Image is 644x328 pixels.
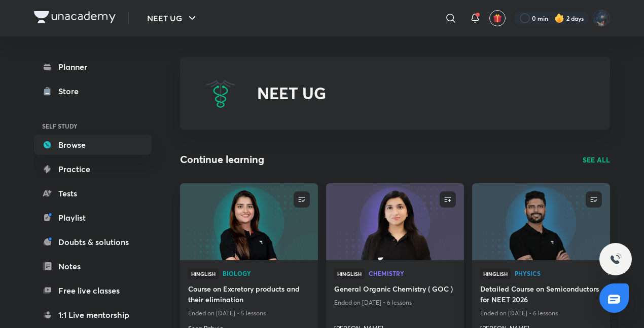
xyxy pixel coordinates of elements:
a: Course on Excretory products and their elimination [188,283,310,307]
a: Free live classes [34,280,152,301]
h2: NEET UG [257,84,326,103]
button: avatar [489,10,506,26]
img: new-thumbnail [178,182,319,261]
p: Ended on [DATE] • 6 lessons [334,296,456,309]
a: new-thumbnail [180,183,318,260]
span: Hinglish [480,268,511,279]
a: Planner [34,57,152,77]
a: Notes [34,256,152,276]
span: Chemistry [369,270,456,276]
a: Playlist [34,208,152,228]
a: Detailed Course on Semiconductors for NEET 2026 [480,283,602,307]
a: Biology [223,270,310,277]
img: NEET UG [204,77,237,109]
img: avatar [493,14,502,23]
p: Ended on [DATE] • 5 lessons [188,307,310,320]
span: Physics [515,270,602,276]
a: SEE ALL [583,154,610,165]
img: Company Logo [34,11,116,23]
a: Practice [34,159,152,179]
img: new-thumbnail [471,182,611,261]
img: Muskan Kumar [593,10,610,27]
a: 1:1 Live mentorship [34,305,152,325]
a: Chemistry [369,270,456,277]
img: new-thumbnail [325,182,465,261]
a: new-thumbnail [472,183,610,260]
a: Tests [34,183,152,203]
span: Biology [223,270,310,276]
p: Ended on [DATE] • 6 lessons [480,307,602,320]
a: Browse [34,135,152,155]
a: General Organic Chemistry ( GOC ) [334,283,456,296]
a: Company Logo [34,11,116,26]
h2: Continue learning [180,152,264,167]
a: Store [34,81,152,101]
span: Hinglish [188,268,219,279]
img: ttu [610,253,622,265]
img: streak [554,13,564,23]
button: NEET UG [141,8,204,28]
h6: SELF STUDY [34,117,152,135]
a: Doubts & solutions [34,232,152,252]
span: Hinglish [334,268,365,279]
div: Store [58,85,85,97]
a: new-thumbnail [326,183,464,260]
a: Physics [515,270,602,277]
